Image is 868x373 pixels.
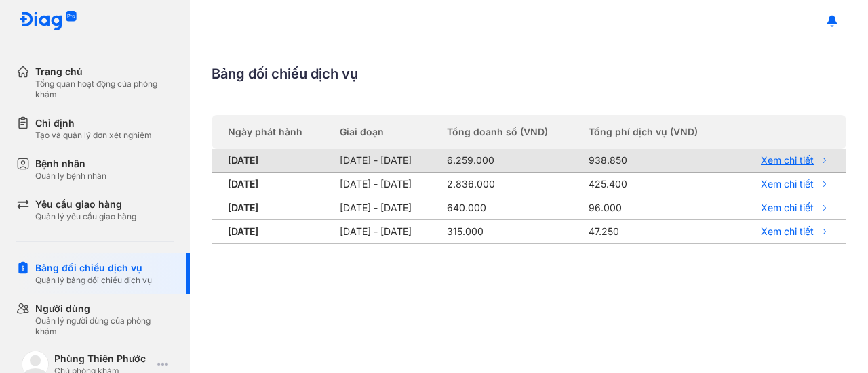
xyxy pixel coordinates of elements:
[439,196,581,220] td: 640.000
[35,315,174,337] div: Quản lý người dùng của phòng khám
[19,11,77,32] img: logo
[580,220,732,244] td: 47.250
[35,79,174,100] div: Tổng quan hoạt động của phòng khám
[741,178,830,190] a: Xem chi tiết
[819,225,830,238] img: download-icon
[580,149,732,173] td: 938.850
[332,149,439,173] td: [DATE] - [DATE]
[35,171,106,181] div: Quản lý bệnh nhân
[332,196,439,220] td: [DATE] - [DATE]
[580,196,732,220] td: 96.000
[439,149,581,173] td: 6.259.000
[35,302,174,315] div: Người dùng
[54,352,152,366] div: Phùng Thiên Phước
[741,154,830,167] a: Xem chi tiết
[212,115,332,149] th: Ngày phát hành
[35,211,136,222] div: Quản lý yêu cầu giao hàng
[439,173,581,196] td: 2.836.000
[332,220,439,244] td: [DATE] - [DATE]
[35,261,152,275] div: Bảng đối chiếu dịch vụ
[35,157,106,171] div: Bệnh nhân
[35,275,152,286] div: Quản lý bảng đối chiếu dịch vụ
[741,202,830,214] a: Xem chi tiết
[819,154,830,167] img: download-icon
[580,173,732,196] td: 425.400
[332,115,439,149] th: Giai đoạn
[212,173,332,196] td: [DATE]
[332,173,439,196] td: [DATE] - [DATE]
[741,225,830,238] a: Xem chi tiết
[212,149,332,173] td: [DATE]
[580,115,732,149] th: Tổng phí dịch vụ (VND)
[35,65,174,79] div: Trang chủ
[439,115,581,149] th: Tổng doanh số (VND)
[819,178,830,190] img: download-icon
[819,202,830,214] img: download-icon
[212,65,846,83] div: Bảng đối chiếu dịch vụ
[212,220,332,244] td: [DATE]
[35,116,152,130] div: Chỉ định
[439,220,581,244] td: 315.000
[35,198,136,211] div: Yêu cầu giao hàng
[212,196,332,220] td: [DATE]
[35,130,152,141] div: Tạo và quản lý đơn xét nghiệm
